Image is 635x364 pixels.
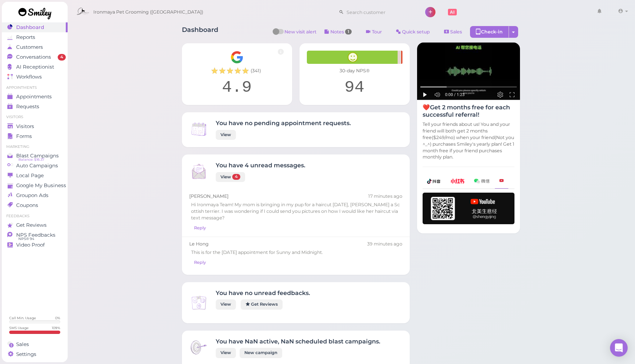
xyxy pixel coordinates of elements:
a: Requests [2,102,68,112]
div: [PERSON_NAME] [189,193,402,200]
img: Inbox [189,338,208,357]
span: Requests [16,103,39,110]
div: 08/27 08:50am [367,241,402,247]
a: Sales [2,339,68,349]
a: Dashboard [2,22,68,32]
div: 4.9 [189,78,285,98]
a: Workflows [2,72,68,82]
h4: You have 4 unread messages. [216,162,305,169]
span: Auto Campaigns [16,163,58,169]
a: Google My Business [2,181,68,190]
span: Google My Business [16,182,66,189]
a: Coupons [2,200,68,210]
li: Appointments [2,85,68,90]
span: Conversations [16,54,51,60]
img: AI receptionist [417,43,520,100]
a: Blast Campaigns Balance: $16.37 [2,151,68,161]
div: 08/27 09:12am [368,193,402,200]
div: This is for the [DATE] appointment for Sunny and Midnight. [189,247,402,258]
button: Notes 1 [318,26,358,38]
a: NPS Feedbacks NPS® 94 [2,230,68,240]
span: 4 [58,54,66,61]
span: Appointments [16,94,52,100]
a: Conversations 4 [2,52,68,62]
h1: Dashboard [182,26,218,40]
img: Inbox [189,293,208,312]
div: 94 [307,78,402,98]
img: youtube-h-92280983ece59b2848f85fc261e8ffad.png [423,193,514,224]
div: 109 % [52,325,60,330]
a: Reply [189,258,211,267]
a: View [216,130,236,140]
span: Reports [16,34,35,40]
a: Reply [189,223,211,233]
img: Google__G__Logo-edd0e34f60d7ca4a2f4ece79cff21ae3.svg [230,51,244,64]
span: NPS Feedbacks [16,232,55,238]
a: Video Proof [2,240,68,250]
span: AI Receptionist [16,64,54,70]
div: Le Hong [189,241,402,247]
p: Tell your friends about us! You and your friend will both get 2 months free($249/mo) when your fr... [423,121,514,160]
li: Feedbacks [2,214,68,219]
span: Blast Campaigns [16,153,59,159]
a: Forms [2,131,68,141]
img: Inbox [189,162,208,181]
h4: You have no pending appointment requests. [216,120,351,127]
div: Open Intercom Messenger [610,339,628,357]
h4: You have NaN active, NaN scheduled blast campaigns. [216,338,380,345]
a: Quick setup [390,26,436,38]
span: Visitors [16,123,34,130]
span: Coupons [16,202,38,208]
span: NPS® 94 [18,236,34,242]
div: SMS Usage [9,325,29,330]
span: Ironmaya Pet Grooming ([GEOGRAPHIC_DATA]) [93,2,203,22]
span: Get Reviews [16,222,47,228]
img: douyin-2727e60b7b0d5d1bbe969c21619e8014.png [427,179,441,184]
h4: ❤️Get 2 months free for each successful referral! [423,104,514,118]
img: Inbox [189,120,208,139]
span: 4 [232,174,240,180]
a: Customers [2,42,68,52]
input: Search customer [344,6,415,18]
span: Sales [450,29,462,34]
a: View [216,299,236,309]
div: Call Min. Usage [9,316,36,320]
div: Check-in [470,26,509,38]
img: xhs-786d23addd57f6a2be217d5a65f4ab6b.png [451,179,464,183]
span: Customers [16,44,43,50]
a: Appointments [2,92,68,102]
a: AI Receptionist [2,62,68,72]
div: 0 % [55,316,60,320]
a: Settings [2,349,68,359]
a: Tour [360,26,388,38]
a: Reports [2,32,68,42]
a: Get Reviews [2,220,68,230]
span: Video Proof [16,242,45,248]
span: Dashboard [16,24,44,30]
a: Groupon Ads [2,190,68,200]
a: Local Page [2,171,68,181]
span: Local Page [16,172,44,179]
div: Hi Ironmaya Team! My mom is bringing in my pup for a haircut [DATE], [PERSON_NAME] a Scottish ter... [189,200,402,223]
span: New visit alert [284,29,316,40]
span: Settings [16,351,36,357]
li: Visitors [2,114,68,120]
span: Forms [16,133,32,139]
img: wechat-a99521bb4f7854bbf8f190d1356e2cdb.png [474,179,489,183]
a: Sales [438,26,468,38]
h4: You have no unread feedbacks. [216,290,310,296]
li: Marketing [2,144,68,149]
span: 1 [345,29,352,34]
span: Groupon Ads [16,192,49,199]
span: Balance: $16.37 [18,157,44,163]
a: View [216,348,236,358]
span: Workflows [16,74,42,80]
a: Visitors [2,121,68,131]
span: ( 341 ) [251,68,261,74]
a: Auto Campaigns [2,161,68,171]
div: 30-day NPS® [307,68,402,74]
a: Get Reviews [241,299,283,309]
a: View 4 [216,172,245,182]
a: New campaign [240,348,282,358]
span: Sales [16,341,29,347]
